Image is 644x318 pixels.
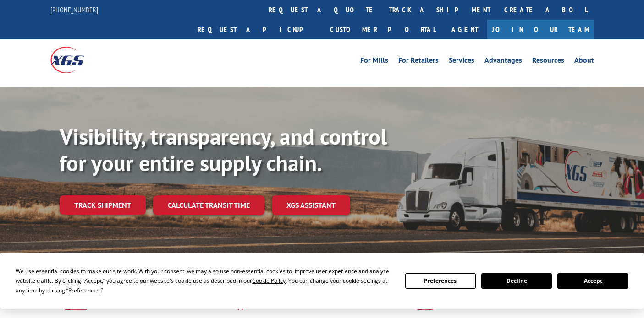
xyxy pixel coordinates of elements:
[398,57,439,67] a: For Retailers
[272,195,350,215] a: XGS ASSISTANT
[360,57,388,67] a: For Mills
[191,20,323,39] a: Request a pickup
[442,20,487,39] a: Agent
[481,273,552,289] button: Decline
[68,286,99,294] span: Preferences
[60,195,146,215] a: Track shipment
[50,5,98,14] a: [PHONE_NUMBER]
[532,57,564,67] a: Resources
[557,273,628,289] button: Accept
[16,266,394,295] div: We use essential cookies to make our site work. With your consent, we may also use non-essential ...
[574,57,594,67] a: About
[487,20,594,39] a: Join Our Team
[405,273,476,289] button: Preferences
[252,277,286,285] span: Cookie Policy
[449,57,474,67] a: Services
[153,195,264,215] a: Calculate transit time
[323,20,442,39] a: Customer Portal
[60,122,387,177] b: Visibility, transparency, and control for your entire supply chain.
[484,57,522,67] a: Advantages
